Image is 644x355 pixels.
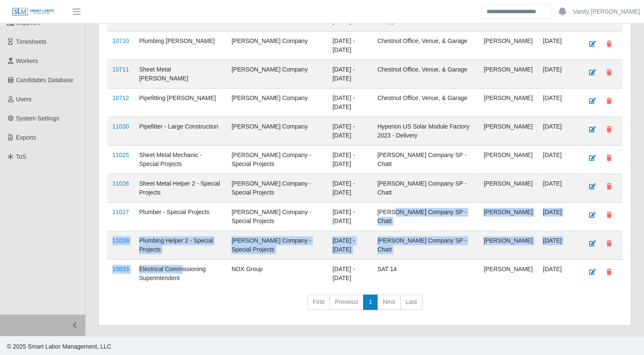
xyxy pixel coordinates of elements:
[134,231,226,260] td: Plumbing Helper 2 - Special Projects
[372,60,479,89] td: Chestnut Office, Venue, & Garage
[478,174,538,203] td: [PERSON_NAME]
[478,203,538,231] td: [PERSON_NAME]
[134,203,226,231] td: Plumber - Special Projects
[538,260,578,288] td: [DATE]
[12,7,54,17] img: SLM Logo
[16,115,59,122] span: System Settings
[226,174,327,203] td: [PERSON_NAME] Company - Special Projects
[134,260,226,288] td: Electrical Commissioning Superintendent
[538,174,578,203] td: [DATE]
[538,31,578,60] td: [DATE]
[226,31,327,60] td: [PERSON_NAME] Company
[16,134,36,141] span: Exports
[538,146,578,174] td: [DATE]
[478,231,538,260] td: [PERSON_NAME]
[372,89,479,117] td: Chestnut Office, Venue, & Garage
[134,174,226,203] td: Sheet Metal Helper 2 - Special Projects
[134,31,226,60] td: Plumbing [PERSON_NAME]
[112,152,129,158] a: 11025
[327,60,372,89] td: [DATE] - [DATE]
[134,117,226,146] td: Pipefitter - Large Construction
[372,203,479,231] td: [PERSON_NAME] Company SP - Chatt
[372,31,479,60] td: Chestnut Office, Venue, & Garage
[112,37,129,44] a: 10710
[226,260,327,288] td: NOX Group
[538,60,578,89] td: [DATE]
[226,146,327,174] td: [PERSON_NAME] Company - Special Projects
[372,146,479,174] td: [PERSON_NAME] Company SP - Chatt
[16,77,74,83] span: Candidates Database
[538,203,578,231] td: [DATE]
[372,231,479,260] td: [PERSON_NAME] Company SP - Chatt
[538,117,578,146] td: [DATE]
[226,89,327,117] td: [PERSON_NAME] Company
[372,174,479,203] td: [PERSON_NAME] Company SP - Chatt
[16,96,32,103] span: Users
[226,117,327,146] td: [PERSON_NAME] Company
[478,89,538,117] td: [PERSON_NAME]
[226,60,327,89] td: [PERSON_NAME] Company
[134,146,226,174] td: Sheet Metal Mechanic - Special Projects
[478,146,538,174] td: [PERSON_NAME]
[16,57,38,64] span: Workers
[538,89,578,117] td: [DATE]
[538,231,578,260] td: [DATE]
[226,203,327,231] td: [PERSON_NAME] Company - Special Projects
[573,7,640,16] a: Vanity [PERSON_NAME]
[478,260,538,288] td: [PERSON_NAME]
[327,146,372,174] td: [DATE] - [DATE]
[327,117,372,146] td: [DATE] - [DATE]
[112,237,129,244] a: 11028
[327,260,372,288] td: [DATE] - [DATE]
[372,117,479,146] td: Hyperion US Solar Module Factory 2023 - Delivery
[481,4,552,19] input: Search
[134,89,226,117] td: Pipefitting [PERSON_NAME]
[112,180,129,187] a: 11026
[16,153,26,160] span: ToS
[107,295,622,317] nav: pagination
[16,38,47,45] span: Timesheets
[327,231,372,260] td: [DATE] - [DATE]
[112,94,129,101] a: 10712
[112,209,129,215] a: 11027
[327,31,372,60] td: [DATE] - [DATE]
[327,174,372,203] td: [DATE] - [DATE]
[363,295,378,310] a: 1
[226,231,327,260] td: [PERSON_NAME] Company - Special Projects
[112,266,129,272] a: 10833
[372,260,479,288] td: SAT 14
[327,89,372,117] td: [DATE] - [DATE]
[112,123,129,130] a: 11030
[7,343,111,350] span: © 2025 Smart Labor Management, LLC
[478,31,538,60] td: [PERSON_NAME]
[478,117,538,146] td: [PERSON_NAME]
[112,66,129,73] a: 10711
[134,60,226,89] td: Sheet Metal [PERSON_NAME]
[327,203,372,231] td: [DATE] - [DATE]
[478,60,538,89] td: [PERSON_NAME]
